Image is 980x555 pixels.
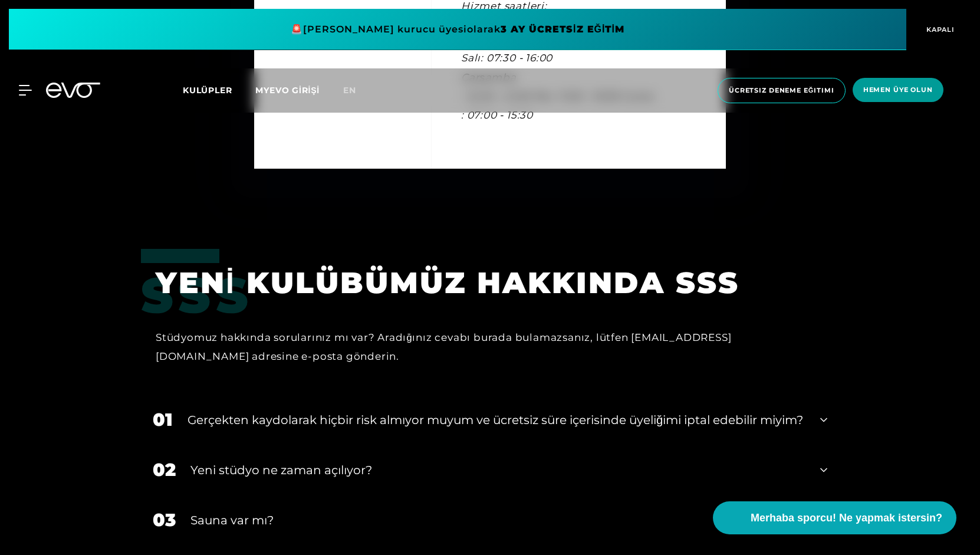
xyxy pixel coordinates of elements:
[156,265,739,301] font: YENİ KULÜBÜMÜZ HAKKINDA SSS
[713,501,956,534] button: Merhaba sporcu! Ne yapmak istersin?
[255,85,320,96] a: MYEVO GİRİŞİ
[714,78,849,103] a: Ücretsiz deneme eğitimi
[849,78,947,103] a: Hemen üye olun
[926,25,955,34] font: KAPALI
[906,9,971,50] button: KAPALI
[188,413,803,427] font: Gerçekten kaydolarak hiçbir risk almıyor muyum ve ücretsiz süre içerisinde üyeliğimi iptal edebil...
[156,331,731,362] font: Stüdyomuz hakkında sorularınız mı var? Aradığınız cevabı burada bulamazsanız, lütfen [EMAIL_ADDRE...
[863,86,933,94] font: Hemen üye olun
[343,85,356,96] font: en
[153,459,176,481] font: 02
[183,85,232,96] font: Kulüpler
[190,463,372,477] font: Yeni stüdyo ne zaman açılıyor?
[183,84,255,96] a: Kulüpler
[343,84,370,97] a: en
[751,512,942,524] font: Merhaba sporcu! Ne yapmak istersin?
[729,86,834,94] font: Ücretsiz deneme eğitimi
[190,513,274,527] font: Sauna var mı?
[153,409,173,431] font: 01
[153,509,176,531] font: 03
